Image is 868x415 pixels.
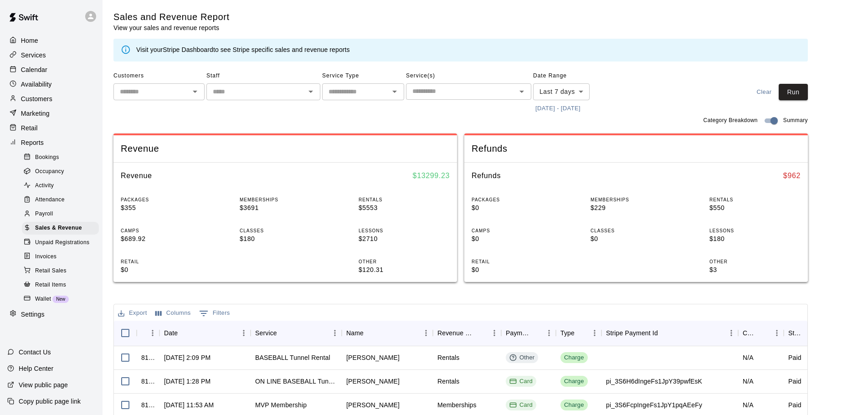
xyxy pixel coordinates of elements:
p: $0 [472,234,563,244]
span: Summary [783,116,808,125]
a: Invoices [22,250,103,264]
a: WalletNew [22,292,103,306]
div: Retail Items [22,279,99,292]
div: WalletNew [22,293,99,306]
div: Marybeth Mason [346,377,400,386]
span: Revenue [121,143,450,155]
p: Home [21,36,38,45]
div: Sep 11, 2025, 1:28 PM [164,377,211,386]
p: MEMBERSHIPS [240,196,331,203]
p: Copy public page link [19,397,81,406]
button: Menu [724,326,738,340]
div: Status [784,320,829,346]
div: Paid [788,353,801,362]
p: LESSONS [709,227,801,234]
p: $120.31 [359,265,450,275]
p: CAMPS [472,227,563,234]
p: Help Center [19,364,53,373]
span: Payroll [35,210,53,219]
span: Attendance [35,195,65,205]
a: Unpaid Registrations [22,236,103,250]
p: $3691 [240,203,331,213]
div: Attendance [22,194,99,206]
span: Date Range [533,69,613,83]
div: Customers [7,92,95,106]
div: Marketing [7,107,95,120]
span: Customers [113,69,205,83]
div: Sales & Revenue [22,222,99,235]
div: Status [788,320,803,346]
p: LESSONS [359,227,450,234]
p: Contact Us [19,348,51,357]
p: RENTALS [359,196,450,203]
div: Date [164,320,178,346]
span: Unpaid Registrations [35,238,89,247]
div: Stripe Payment Id [601,320,738,346]
p: $0 [472,265,563,275]
button: Menu [419,326,433,340]
p: $2710 [359,234,450,244]
div: Revenue Category [437,320,475,346]
p: RENTALS [709,196,801,203]
p: MEMBERSHIPS [591,196,682,203]
p: $0 [591,234,682,244]
button: Open [189,85,201,98]
div: Type [556,320,601,346]
a: Calendar [7,63,95,77]
div: Reports [7,136,95,149]
div: Payment Method [506,320,529,346]
div: Rentals [437,377,460,386]
div: Date [159,320,251,346]
div: Coupon [738,320,784,346]
button: Sort [658,327,671,339]
div: Charge [564,354,584,362]
button: Clear [750,84,779,101]
span: Invoices [35,252,56,261]
button: Menu [237,326,251,340]
div: Service [255,320,277,346]
a: Attendance [22,193,103,207]
div: 810957 [141,377,155,386]
div: Activity [22,179,99,192]
div: Payment Method [501,320,556,346]
div: Visit your to see Stripe specific sales and revenue reports [136,45,350,55]
p: View your sales and revenue reports [113,23,230,32]
p: RETAIL [121,258,212,265]
span: Occupancy [35,167,64,176]
button: Sort [757,327,770,339]
span: Staff [206,69,320,83]
a: Retail Items [22,278,103,292]
span: Service Type [322,69,404,83]
span: Sales & Revenue [35,224,82,233]
div: Other [509,354,534,362]
a: Retail Sales [22,264,103,278]
div: MVP Membership [255,400,307,410]
button: Sort [529,327,542,339]
a: Availability [7,77,95,91]
p: CAMPS [121,227,212,234]
p: Retail [21,123,38,133]
span: New [52,297,69,302]
a: Bookings [22,150,103,164]
div: Paid [788,400,801,410]
button: Menu [488,326,501,340]
span: Wallet [35,295,51,304]
button: Sort [475,327,488,339]
a: Services [7,48,95,62]
p: Marketing [21,109,50,118]
div: 810754 [141,400,155,410]
h6: $ 13299.23 [413,170,450,182]
a: Occupancy [22,164,103,179]
p: CLASSES [591,227,682,234]
a: Sales & Revenue [22,221,103,236]
div: Charge [564,377,584,386]
span: Retail Items [35,281,66,290]
a: Home [7,34,95,47]
div: Card [509,401,533,410]
p: $180 [240,234,331,244]
span: Bookings [35,153,59,162]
